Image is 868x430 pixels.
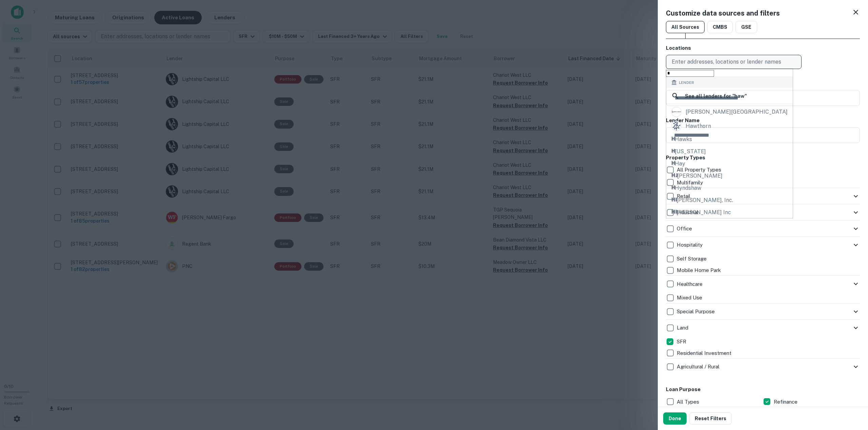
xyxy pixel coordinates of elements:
div: hay [675,160,685,168]
button: Enter addresses, locations or lender names [666,55,802,69]
div: [PERSON_NAME][GEOGRAPHIC_DATA] [686,107,788,117]
h6: Loan Purpose [666,386,860,393]
div: [PERSON_NAME] inc [676,208,731,217]
a: H hyndshaw [666,182,793,194]
p: SFR [677,338,688,346]
p: All Types [677,398,701,406]
p: Special Purpose [677,308,716,316]
a: H I[PERSON_NAME], inc. [666,194,793,206]
iframe: Chat Widget [834,376,868,408]
a: H hawks [666,133,793,145]
p: H J [671,172,677,179]
p: Hospitality [677,241,704,249]
h6: See all lenders for " haw " [685,92,747,100]
p: Mobile Home Park [677,266,722,274]
p: H [671,184,675,191]
div: Land [666,320,860,336]
div: Healthcare [666,276,860,292]
div: Special Purpose [666,303,860,320]
div: hawthorn [686,121,711,131]
p: Self Storage [677,255,708,263]
img: picture [672,107,681,117]
p: H I [671,196,676,203]
a: H [US_STATE] [666,145,793,158]
div: hyndshaw [675,184,701,192]
div: [PERSON_NAME] [677,172,723,180]
button: All Sources [666,21,705,33]
span: Lender [679,80,694,86]
p: Residential Investment [677,349,733,357]
a: H I[PERSON_NAME] inc [666,206,793,219]
button: CMBS [707,21,733,33]
p: Land [677,324,690,332]
p: Mixed Use [677,294,704,302]
a: [PERSON_NAME][GEOGRAPHIC_DATA] [666,105,793,119]
p: H [671,160,675,167]
button: Reset Filters [689,412,732,425]
button: GSE [735,21,757,33]
button: Done [663,412,687,425]
div: [PERSON_NAME], inc. [676,196,733,204]
div: hawks [675,135,692,143]
p: Refinance [774,398,799,406]
p: Agricultural / Rural [677,363,721,371]
div: Hospitality [666,237,860,253]
p: H I [671,208,676,216]
p: H [671,148,675,155]
div: [US_STATE] [675,148,706,156]
h5: Customize data sources and filters [666,8,780,18]
div: Agricultural / Rural [666,359,860,375]
a: H hay [666,158,793,170]
img: picture [672,121,681,131]
div: Office [666,221,860,237]
p: H [671,135,675,142]
p: Enter addresses, locations or lender names [672,58,781,66]
a: H J[PERSON_NAME] [666,170,793,182]
p: Healthcare [677,280,704,288]
p: Office [677,225,693,233]
a: hawthorn [666,119,793,133]
h6: Locations [666,44,860,52]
